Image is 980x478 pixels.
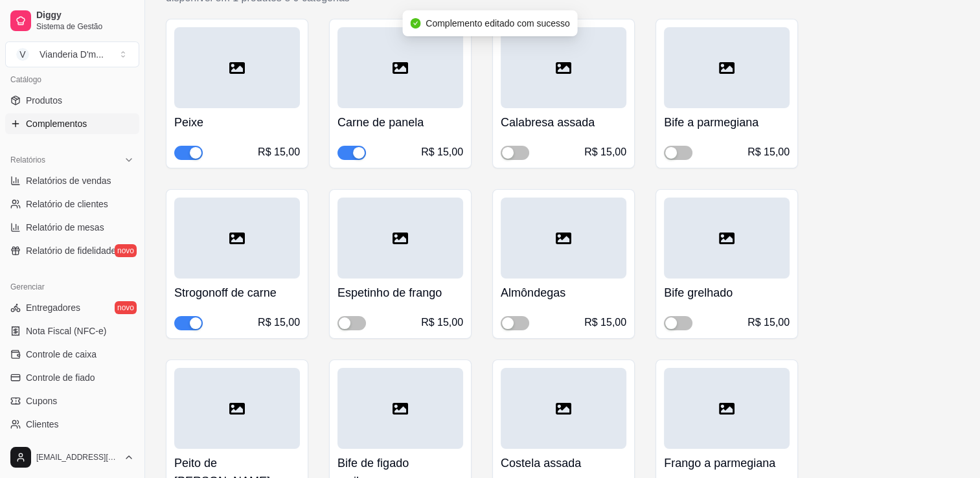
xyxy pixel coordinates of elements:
span: Clientes [26,418,59,431]
h4: Carne de panela [337,113,463,131]
h4: Bife a parmegiana [664,113,790,131]
span: Relatórios [10,155,45,165]
a: Relatório de mesas [5,217,139,238]
h4: Strogonoff de carne [174,284,300,302]
a: Produtos [5,90,139,111]
a: Controle de caixa [5,344,139,365]
a: Clientes [5,414,139,435]
a: Relatório de clientes [5,194,139,214]
span: Diggy [36,10,134,21]
a: Relatório de fidelidadenovo [5,240,139,261]
div: R$ 15,00 [584,144,626,160]
span: Produtos [26,94,62,107]
span: Relatório de fidelidade [26,244,116,257]
h4: Frango a parmegiana [664,454,790,472]
a: Controle de fiado [5,367,139,388]
span: Nota Fiscal (NFC-e) [26,324,106,337]
button: Select a team [5,41,139,67]
span: Relatório de clientes [26,198,108,211]
a: Relatórios de vendas [5,170,139,191]
div: R$ 15,00 [421,144,463,160]
span: Controle de fiado [26,371,95,384]
span: V [16,48,29,61]
span: Relatório de mesas [26,221,104,234]
div: R$ 15,00 [747,315,790,330]
button: [EMAIL_ADDRESS][DOMAIN_NAME] [5,442,139,473]
a: Nota Fiscal (NFC-e) [5,321,139,341]
a: DiggySistema de Gestão [5,5,139,36]
div: R$ 15,00 [258,315,300,330]
span: Controle de caixa [26,348,97,361]
span: Complementos [26,117,87,130]
h4: Costela assada [501,454,626,472]
span: Sistema de Gestão [36,21,134,32]
div: Gerenciar [5,277,139,297]
h4: Espetinho de frango [337,284,463,302]
span: Complemento editado com sucesso [426,18,570,28]
div: Catálogo [5,69,139,90]
span: [EMAIL_ADDRESS][DOMAIN_NAME] [36,452,119,462]
span: Entregadores [26,301,80,314]
div: R$ 15,00 [258,144,300,160]
div: R$ 15,00 [747,144,790,160]
div: R$ 15,00 [421,315,463,330]
div: R$ 15,00 [584,315,626,330]
a: Cupons [5,391,139,411]
h4: Bife grelhado [664,284,790,302]
a: Complementos [5,113,139,134]
span: check-circle [410,18,420,28]
span: Cupons [26,394,57,407]
h4: Almôndegas [501,284,626,302]
span: Relatórios de vendas [26,174,111,187]
h4: Calabresa assada [501,113,626,131]
a: Entregadoresnovo [5,297,139,318]
div: Vianderia D'm ... [40,48,104,61]
h4: Peixe [174,113,300,131]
